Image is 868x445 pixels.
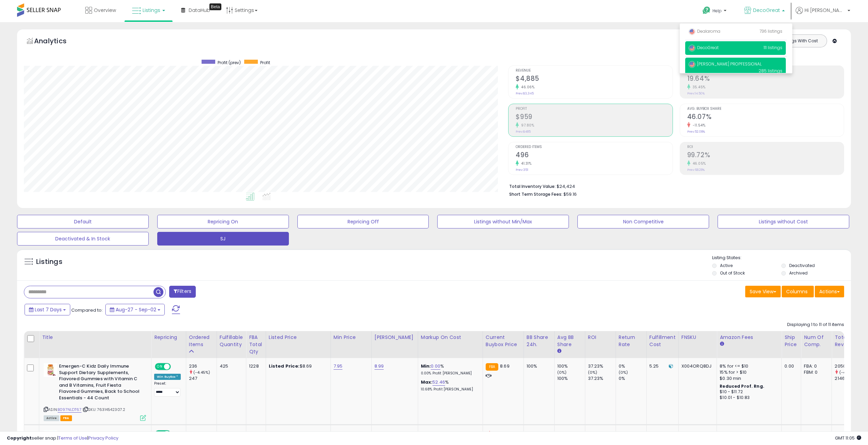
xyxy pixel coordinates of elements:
div: 2050.76 [835,363,862,369]
label: Deactivated [789,263,815,268]
span: ON [156,364,164,370]
span: 111 listings [764,45,782,50]
span: $59.16 [563,191,577,197]
div: 15% for > $10 [720,369,776,375]
span: Profit (prev) [218,60,241,65]
div: Ship Price [784,334,798,348]
small: Prev: $485 [516,130,531,134]
div: Avg BB Share [557,334,582,348]
button: Listings With Cost [774,36,825,45]
div: Preset: [154,381,181,397]
img: usa.png [689,28,695,35]
span: 736 listings [760,28,782,34]
button: Listings without Min/Max [437,215,569,228]
div: Num of Comp. [804,334,829,348]
div: Ordered Items [189,334,214,348]
span: FBA [60,415,72,421]
img: usa.png [689,45,695,51]
small: Prev: $3,345 [516,91,534,95]
span: 2025-09-10 11:05 GMT [835,435,861,441]
b: Emergen-C Kidz Daily Immune Support Dietary Supplements, Flavored Gummies with Vitamin C and B Vi... [59,363,142,403]
a: 0.00 [431,363,440,370]
a: 8.99 [374,363,384,370]
div: $8.69 [269,363,325,369]
div: 37.23% [588,363,616,369]
div: Current Buybox Price [486,334,521,348]
div: Fulfillment Cost [649,334,676,348]
small: Amazon Fees. [720,341,724,347]
span: Ordered Items [516,145,672,149]
label: Active [720,263,733,268]
a: Hi [PERSON_NAME] [796,7,850,22]
label: Out of Stock [720,270,745,276]
button: Deactivated & In Stock [17,232,149,246]
div: % [421,363,477,376]
small: (-4.45%) [839,370,856,375]
div: Total Rev. [835,334,859,348]
div: 236 [189,363,217,369]
div: ASIN: [44,363,146,420]
div: Fulfillable Quantity [220,334,243,348]
small: (0%) [588,370,598,375]
li: $24,424 [509,182,839,190]
div: 0.00 [784,363,796,369]
p: Listing States: [712,255,851,261]
div: X004ORQ8DJ [681,363,712,369]
div: % [421,379,477,392]
button: Columns [782,286,814,297]
small: Prev: 52.08% [687,130,705,134]
div: Min Price [334,334,369,341]
span: Help [712,8,722,14]
div: 5.25 [649,363,673,369]
small: (-4.45%) [193,370,210,375]
b: Short Term Storage Fees: [509,191,562,197]
div: Markup on Cost [421,334,480,341]
span: Listings [143,7,160,14]
button: Aug-27 - Sep-02 [105,304,165,315]
button: Repricing Off [297,215,429,228]
small: -11.54% [690,123,706,128]
div: seller snap | | [7,435,118,442]
a: B097NLDT67 [58,407,82,413]
div: 247 [189,375,217,382]
span: Profit [260,60,270,65]
i: Get Help [702,6,711,15]
div: $10.01 - $10.83 [720,395,776,401]
span: Overview [94,7,116,14]
img: 41tSYgoAo2L._SL40_.jpg [44,363,57,377]
p: 10.68% Profit [PERSON_NAME] [421,387,477,392]
div: Win BuyBox * [154,374,181,380]
div: FBA Total Qty [249,334,263,355]
button: Listings without Cost [718,215,849,228]
button: Non Competitive [577,215,709,228]
small: (0%) [619,370,628,375]
div: ROI [588,334,613,341]
span: OFF [170,364,181,370]
small: 41.31% [519,161,531,166]
span: 8.69 [500,363,510,369]
small: 97.80% [519,123,534,128]
span: Hi [PERSON_NAME] [805,7,845,14]
h5: Analytics [34,36,80,47]
div: Amazon Fees [720,334,779,341]
h5: Listings [36,257,62,267]
small: (0%) [557,370,567,375]
div: BB Share 24h. [527,334,551,348]
a: Privacy Policy [88,435,118,441]
span: DecoGreat [689,45,719,50]
span: Aug-27 - Sep-02 [116,306,156,313]
button: SJ [157,232,289,246]
img: usa.png [689,61,695,68]
button: Repricing On [157,215,289,228]
span: Compared to: [71,307,103,313]
b: Total Inventory Value: [509,183,556,189]
span: Avg. Buybox Share [687,107,844,111]
a: Terms of Use [58,435,87,441]
span: Profit [516,107,672,111]
div: $10 - $11.72 [720,389,776,395]
span: 285 listings [759,68,782,74]
div: FNSKU [681,334,714,341]
div: 0% [619,363,646,369]
div: 0% [619,375,646,382]
button: Actions [815,286,844,297]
